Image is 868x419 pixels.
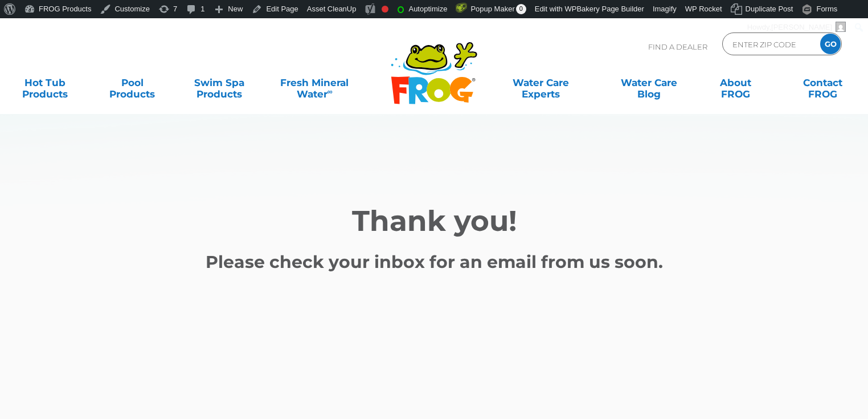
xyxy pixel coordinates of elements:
[702,71,770,94] a: AboutFROG
[352,204,517,238] strong: Thank you!
[327,87,333,96] sup: ∞
[382,6,388,13] div: Focus keyphrase not set
[648,32,707,61] p: Find A Dealer
[743,18,850,36] a: Howdy,
[731,36,808,52] input: Zip Code Form
[615,71,683,94] a: Water CareBlog
[789,71,857,94] a: ContactFROG
[516,4,526,14] span: 0
[185,71,253,94] a: Swim SpaProducts
[99,71,166,94] a: PoolProducts
[206,251,663,272] strong: Please check your inbox for an email from us soon.
[11,71,79,94] a: Hot TubProducts
[272,71,357,94] a: Fresh MineralWater∞
[771,23,832,31] span: [PERSON_NAME]
[820,34,841,54] input: GO
[486,71,596,94] a: Water CareExperts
